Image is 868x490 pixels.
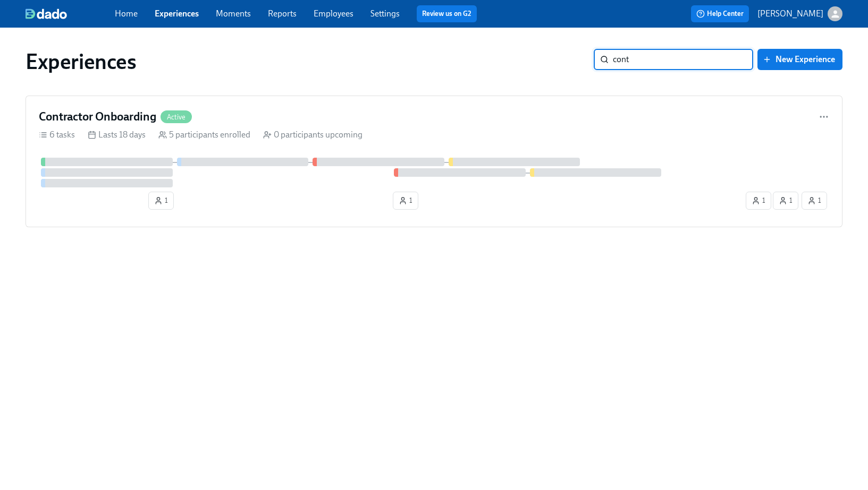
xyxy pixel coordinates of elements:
a: dado [26,8,115,19]
input: Search by name [613,49,753,70]
button: 1 [802,192,827,210]
a: Review us on G2 [422,8,471,19]
span: 1 [807,195,821,206]
a: Moments [216,8,251,19]
p: [PERSON_NAME] [757,8,823,20]
div: Lasts 18 days [88,129,146,141]
div: 0 participants upcoming [263,129,363,141]
a: Settings [370,8,400,19]
button: 1 [773,192,798,210]
a: Home [115,8,138,19]
div: 5 participants enrolled [158,129,250,141]
span: New Experience [765,54,835,65]
span: 1 [752,195,765,206]
a: Experiences [155,8,199,19]
button: Review us on G2 [417,5,477,22]
span: Active [161,113,192,121]
img: dado [26,8,67,19]
button: New Experience [757,49,842,70]
div: 6 tasks [39,129,75,141]
span: 1 [399,195,412,206]
h1: Experiences [26,49,137,74]
button: 1 [393,192,418,210]
span: 1 [154,195,168,206]
span: Help Center [696,8,744,19]
a: Reports [268,8,297,19]
button: Help Center [691,5,749,22]
button: 1 [148,192,174,210]
a: Contractor OnboardingActive6 tasks Lasts 18 days 5 participants enrolled 0 participants upcoming ... [26,96,842,227]
button: 1 [746,192,771,210]
span: 1 [779,195,793,206]
h4: Contractor Onboarding [39,109,156,125]
button: [PERSON_NAME] [757,6,842,21]
a: Employees [314,8,353,19]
